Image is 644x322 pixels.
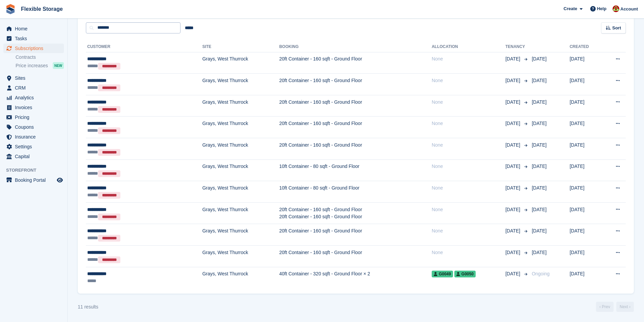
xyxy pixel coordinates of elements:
span: Storefront [6,167,67,174]
a: menu [3,122,64,132]
span: Account [620,6,638,13]
a: Next [616,302,634,312]
td: Grays, West Thurrock [202,202,279,224]
span: Coupons [15,122,55,132]
span: Subscriptions [15,44,55,53]
td: Grays, West Thurrock [202,138,279,160]
span: [DATE] [532,164,547,169]
div: 11 results [78,303,98,311]
td: [DATE] [570,138,602,160]
a: menu [3,132,64,142]
td: Grays, West Thurrock [202,267,279,288]
nav: Page [595,302,635,312]
a: menu [3,93,64,102]
span: G0050 [454,271,476,277]
div: None [432,249,505,256]
span: Invoices [15,103,55,112]
th: Created [570,42,602,52]
th: Tenancy [505,42,529,52]
div: None [432,184,505,192]
th: Site [202,42,279,52]
td: [DATE] [570,95,602,117]
td: 20ft Container - 160 sqft - Ground Floor [279,224,432,246]
div: NEW [53,62,64,69]
span: Booking Portal [15,175,55,185]
td: 20ft Container - 160 sqft - Ground Floor [279,117,432,138]
span: Sites [15,73,55,83]
span: Ongoing [532,271,550,276]
span: [DATE] [532,142,547,148]
span: [DATE] [505,227,522,234]
span: [DATE] [532,121,547,126]
a: menu [3,113,64,122]
td: [DATE] [570,74,602,95]
td: Grays, West Thurrock [202,117,279,138]
span: Tasks [15,34,55,43]
span: Insurance [15,132,55,142]
div: None [432,99,505,106]
a: menu [3,24,64,33]
td: 20ft Container - 160 sqft - Ground Floor [279,138,432,160]
td: Grays, West Thurrock [202,181,279,203]
td: 20ft Container - 160 sqft - Ground Floor [279,246,432,267]
div: None [432,120,505,127]
td: 20ft Container - 160 sqft - Ground Floor [279,74,432,95]
td: [DATE] [570,52,602,74]
a: menu [3,73,64,83]
span: [DATE] [532,228,547,233]
span: [DATE] [532,56,547,61]
a: Contracts [16,54,64,60]
div: None [432,206,505,213]
span: [DATE] [505,249,522,256]
th: Allocation [432,42,505,52]
span: Settings [15,142,55,151]
a: menu [3,44,64,53]
td: Grays, West Thurrock [202,95,279,117]
span: CRM [15,83,55,93]
td: [DATE] [570,181,602,203]
td: Grays, West Thurrock [202,159,279,181]
td: 20ft Container - 160 sqft - Ground Floor [279,52,432,74]
a: menu [3,103,64,112]
div: None [432,227,505,234]
img: stora-icon-8386f47178a22dfd0bd8f6a31ec36ba5ce8667c1dd55bd0f319d3a0aa187defe.svg [5,4,16,14]
td: Grays, West Thurrock [202,52,279,74]
span: Price increases [16,63,48,69]
span: [DATE] [505,142,522,149]
span: G0049 [432,271,453,277]
td: 10ft Container - 80 sqft - Ground Floor [279,181,432,203]
a: Previous [596,302,614,312]
div: None [432,77,505,84]
td: 10ft Container - 80 sqft - Ground Floor [279,159,432,181]
td: [DATE] [570,267,602,288]
a: Price increases NEW [16,62,64,69]
span: [DATE] [532,207,547,212]
td: Grays, West Thurrock [202,74,279,95]
td: [DATE] [570,159,602,181]
span: Sort [612,25,621,31]
div: None [432,55,505,63]
span: [DATE] [505,55,522,63]
span: [DATE] [505,99,522,106]
th: Booking [279,42,432,52]
span: [DATE] [532,78,547,83]
a: Flexible Storage [18,3,66,15]
td: Grays, West Thurrock [202,224,279,246]
div: None [432,142,505,149]
span: Help [597,5,606,12]
td: 20ft Container - 160 sqft - Ground Floor [279,95,432,117]
a: Preview store [56,176,64,184]
a: menu [3,175,64,185]
span: [DATE] [505,77,522,84]
a: menu [3,142,64,151]
span: [DATE] [505,120,522,127]
th: Customer [86,42,202,52]
span: [DATE] [505,163,522,170]
td: Grays, West Thurrock [202,246,279,267]
a: menu [3,152,64,161]
span: [DATE] [532,99,547,105]
img: David Jones [613,5,619,12]
span: Analytics [15,93,55,102]
span: [DATE] [505,270,522,277]
td: [DATE] [570,117,602,138]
